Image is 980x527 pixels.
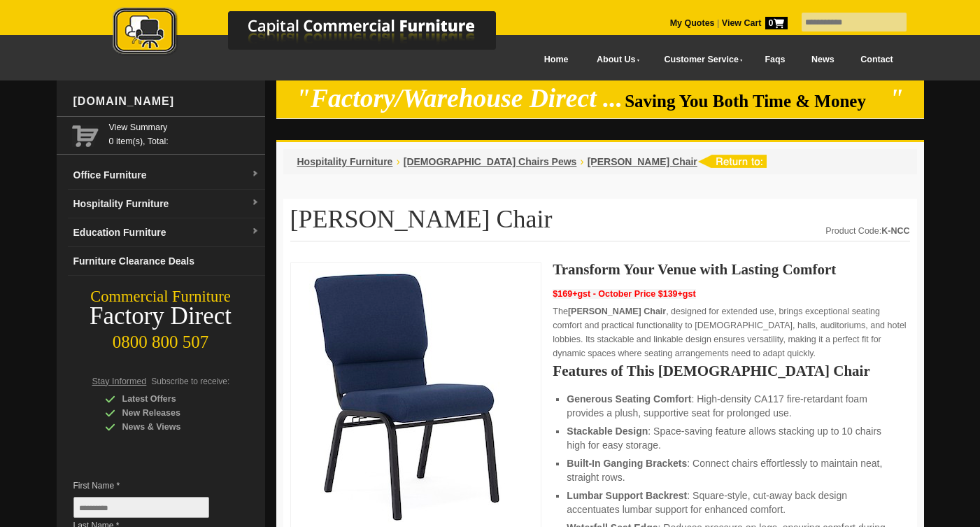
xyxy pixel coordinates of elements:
div: Product Code: [825,224,909,238]
strong: View Cart [722,18,788,28]
span: 0 [765,17,788,29]
a: Faqs [752,44,799,76]
a: View Summary [109,120,260,134]
a: Customer Service [648,44,751,76]
span: Subscribe to receive: [151,377,229,386]
a: Hospitality Furniture [297,156,393,167]
div: News & Views [105,420,238,434]
p: The , designed for extended use, brings exceptional seating comfort and practical functionality t... [553,304,909,360]
li: : Square-style, cut-away back design accentuates lumbar support for enhanced comfort. [567,489,895,517]
span: Saving You Both Time & Money [625,92,887,111]
em: " [889,84,904,113]
a: My Quotes [670,18,715,28]
h1: [PERSON_NAME] Chair [290,206,910,241]
h2: Transform Your Venue with Lasting Comfort [553,262,909,276]
input: First Name * [73,497,209,518]
strong: [PERSON_NAME] Chair [568,307,666,316]
div: 0800 800 507 [57,325,265,352]
a: View Cart0 [719,18,787,28]
li: › [396,155,399,169]
h2: Features of This [DEMOGRAPHIC_DATA] Chair [553,364,909,378]
a: Furniture Clearance Deals [68,247,265,276]
a: Contact [847,44,906,76]
em: "Factory/Warehouse Direct ... [296,84,623,113]
img: Noah Church Chair, fabric upholstery, steel frame, linkable, for congregations [298,270,508,524]
div: Commercial Furniture [57,287,265,307]
li: › [580,155,583,169]
span: 0 item(s), Total: [109,120,260,146]
span: Stay Informed [92,377,147,386]
span: First Name * [73,479,230,493]
strong: Lumbar Support Backrest [567,490,687,501]
strong: K-NCC [881,226,909,236]
img: Capital Commercial Furniture Logo [74,7,564,58]
a: [DEMOGRAPHIC_DATA] Chairs Pews [404,156,577,167]
li: : Space-saving feature allows stacking up to 10 chairs high for easy storage. [567,424,895,452]
strong: Built-In Ganging Brackets [567,458,687,469]
a: [PERSON_NAME] Chair [588,156,697,167]
img: dropdown [251,170,260,178]
div: New Releases [105,406,238,420]
div: Latest Offers [105,392,238,406]
img: dropdown [251,199,260,207]
a: Education Furnituredropdown [68,218,265,247]
strong: $169+gst - October Price $139+gst [553,289,695,299]
strong: Generous Seating Comfort [567,393,691,405]
div: Factory Direct [57,307,265,326]
img: dropdown [251,227,260,236]
a: News [798,44,847,76]
li: : High-density CA117 fire-retardant foam provides a plush, supportive seat for prolonged use. [567,392,895,420]
div: [DOMAIN_NAME] [68,80,265,122]
li: : Connect chairs effortlessly to maintain neat, straight rows. [567,456,895,484]
strong: Stackable Design [567,426,648,437]
img: return to [697,155,767,168]
a: Office Furnituredropdown [68,161,265,190]
a: About Us [581,44,648,76]
a: Capital Commercial Furniture Logo [74,7,564,62]
a: Hospitality Furnituredropdown [68,190,265,218]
